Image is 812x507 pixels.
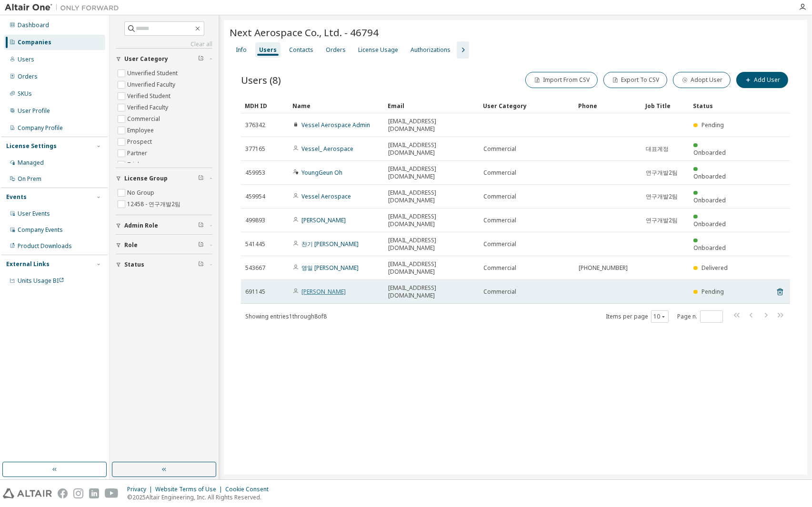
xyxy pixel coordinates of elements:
span: Role [124,241,138,249]
div: Company Profile [18,124,63,132]
img: instagram.svg [73,488,83,498]
button: Add User [736,72,788,88]
span: [EMAIL_ADDRESS][DOMAIN_NAME] [388,260,475,276]
span: Commercial [483,288,516,296]
div: License Settings [6,142,57,150]
label: 12458 - 연구개발2팀 [127,199,182,210]
a: 영일 [PERSON_NAME] [301,264,359,272]
div: Email [388,98,475,113]
span: [EMAIL_ADDRESS][DOMAIN_NAME] [388,189,475,204]
div: Orders [18,73,38,80]
span: Showing entries 1 through 8 of 8 [245,312,327,320]
span: Commercial [483,264,516,272]
div: External Links [6,260,50,268]
span: 541445 [245,240,265,248]
img: youtube.svg [105,488,119,498]
a: Vessel_ Aerospace [301,145,353,153]
span: 543667 [245,264,265,272]
span: 691145 [245,288,265,296]
span: [EMAIL_ADDRESS][DOMAIN_NAME] [388,165,475,180]
a: Clear all [116,40,212,48]
span: Page n. [677,310,723,323]
label: Trial [127,159,141,170]
img: facebook.svg [58,488,68,498]
div: Managed [18,159,44,167]
div: Users [18,56,34,63]
span: Users (8) [241,73,281,87]
div: Info [236,46,247,54]
span: Pending [702,288,724,296]
span: 459953 [245,169,265,177]
button: License Group [116,168,212,189]
label: Employee [127,125,156,136]
span: 459954 [245,193,265,200]
a: YoungGeun Oh [301,169,342,177]
span: [EMAIL_ADDRESS][DOMAIN_NAME] [388,237,475,252]
span: Onboarded [693,220,726,228]
span: 연구개발2팀 [646,169,678,177]
label: Unverified Student [127,68,180,79]
span: [EMAIL_ADDRESS][DOMAIN_NAME] [388,284,475,299]
a: Vessel Aerospace [301,192,351,200]
a: Vessel Aerospace Admin [301,121,370,129]
button: Status [116,254,212,275]
span: [EMAIL_ADDRESS][DOMAIN_NAME] [388,213,475,228]
span: Clear filter [198,175,204,182]
span: Commercial [483,145,516,153]
span: Commercial [483,240,516,248]
span: [PHONE_NUMBER] [579,264,628,272]
div: Privacy [127,486,155,493]
div: Users [259,46,277,54]
label: Verified Faculty [127,102,170,113]
label: Prospect [127,136,154,148]
p: © 2025 Altair Engineering, Inc. All Rights Reserved. [127,493,274,501]
span: 대표계정 [646,145,669,153]
button: Role [116,235,212,256]
a: [PERSON_NAME] [301,216,346,224]
div: Authorizations [411,46,451,54]
label: No Group [127,187,156,199]
label: Commercial [127,113,162,125]
span: Commercial [483,217,516,224]
div: MDH ID [245,98,285,113]
span: Commercial [483,169,516,177]
label: Partner [127,148,149,159]
div: Orders [326,46,346,54]
div: On Prem [18,175,41,183]
span: Units Usage BI [18,277,64,285]
div: Name [292,98,380,113]
span: Onboarded [693,149,726,157]
div: User Category [483,98,571,113]
div: Contacts [289,46,313,54]
span: Clear filter [198,222,204,229]
span: Onboarded [693,172,726,180]
div: User Events [18,210,50,218]
div: Website Terms of Use [155,486,225,493]
span: Delivered [702,264,728,272]
div: Phone [578,98,638,113]
span: Onboarded [693,196,726,204]
div: User Profile [18,107,50,115]
div: Events [6,193,27,201]
div: Dashboard [18,21,49,29]
span: User Category [124,55,168,63]
span: 499893 [245,217,265,224]
span: License Group [124,175,168,182]
div: SKUs [18,90,32,98]
span: Pending [702,121,724,129]
div: Company Events [18,226,63,234]
span: [EMAIL_ADDRESS][DOMAIN_NAME] [388,141,475,157]
span: [EMAIL_ADDRESS][DOMAIN_NAME] [388,118,475,133]
button: 10 [653,313,666,320]
div: Job Title [645,98,685,113]
a: 찬기 [PERSON_NAME] [301,240,359,248]
button: Export To CSV [603,72,667,88]
span: Items per page [606,310,669,323]
img: linkedin.svg [89,488,99,498]
label: Verified Student [127,90,172,102]
button: Adopt User [673,72,731,88]
span: Next Aerospace Co., Ltd. - 46794 [230,26,379,39]
button: User Category [116,49,212,70]
span: Commercial [483,193,516,200]
span: 연구개발2팀 [646,217,678,224]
